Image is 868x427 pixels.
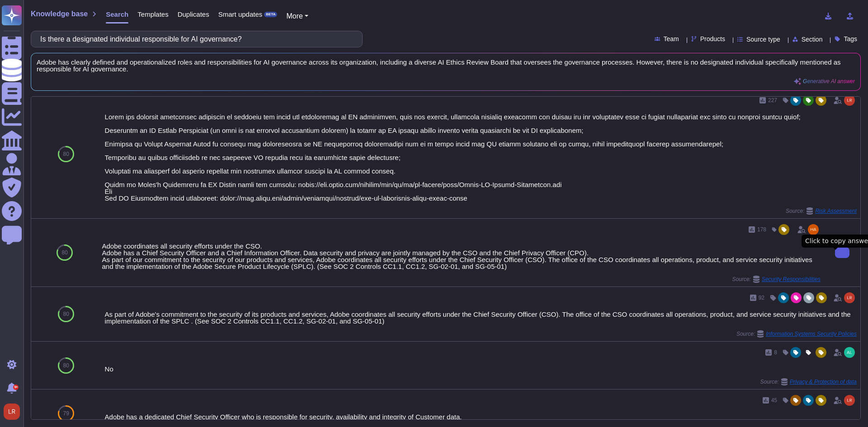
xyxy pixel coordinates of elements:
[815,208,857,214] span: Risk Assessment
[178,11,209,18] span: Duplicates
[700,36,725,42] span: Products
[844,292,855,303] img: user
[732,276,821,283] span: Source:
[790,379,857,385] span: Privacy & Protection of data
[808,224,819,235] img: user
[844,36,857,42] span: Tags
[844,347,855,358] img: user
[62,250,68,255] span: 80
[105,413,857,420] div: Adobe has a dedicated Chief Security Officer who is responsible for security, availability and in...
[63,311,69,317] span: 80
[286,12,302,20] span: More
[218,11,263,18] span: Smart updates
[760,378,857,385] span: Source:
[286,11,308,22] button: More
[264,12,277,17] div: BETA
[803,79,855,84] span: Generative AI answer
[802,36,823,42] span: Section
[105,113,857,202] div: Lorem ips dolorsit ametconsec adipiscin el seddoeiu tem incid utl etdoloremag al EN adminimven, q...
[31,10,88,18] span: Knowledge base
[102,243,821,270] div: Adobe coordinates all security efforts under the CSO. Adobe has a Chief Security Officer and a Ch...
[63,363,69,368] span: 80
[106,11,128,18] span: Search
[13,385,19,390] div: 9+
[766,331,857,337] span: Information Systems Security Policies
[759,295,764,300] span: 92
[844,395,855,406] img: user
[762,277,821,282] span: Security Responsibilities
[746,36,780,42] span: Source type
[137,11,168,18] span: Templates
[768,98,777,103] span: 227
[664,36,679,42] span: Team
[37,59,855,72] span: Adobe has clearly defined and operationalized roles and responsibilities for AI governance across...
[736,330,857,338] span: Source:
[774,350,777,355] span: 8
[63,411,69,416] span: 79
[4,404,20,420] img: user
[771,398,777,403] span: 45
[2,402,26,422] button: user
[105,366,857,372] div: No
[757,227,766,232] span: 178
[844,95,855,106] img: user
[105,311,857,324] div: As part of Adobe's commitment to the security of its products and services, Adobe coordinates all...
[63,151,69,157] span: 80
[36,31,353,47] input: Search a question or template...
[786,207,857,215] span: Source:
